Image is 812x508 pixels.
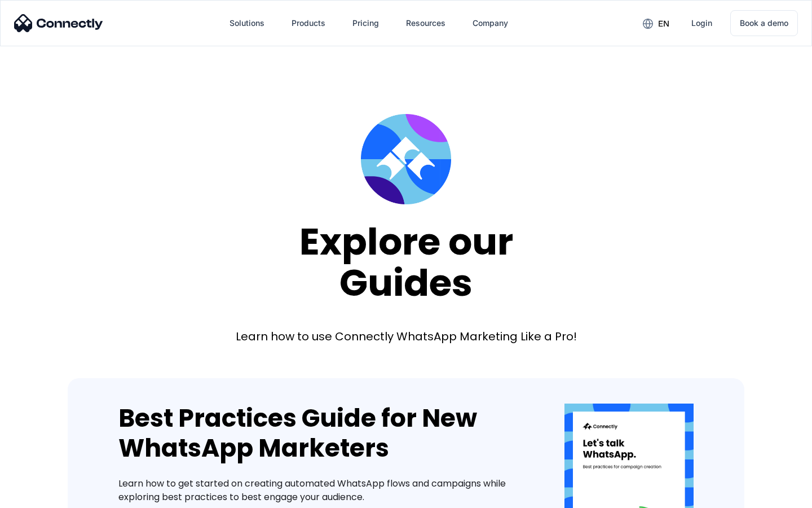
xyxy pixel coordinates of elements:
[658,16,669,32] div: en
[23,488,68,504] ul: Language list
[14,14,103,32] img: Connectly Logo
[682,10,721,37] a: Login
[118,477,531,504] div: Learn how to get started on creating automated WhatsApp flows and campaigns while exploring best ...
[691,15,712,31] div: Login
[292,15,325,31] div: Products
[118,404,531,463] div: Best Practices Guide for New WhatsApp Marketers
[343,10,388,37] a: Pricing
[730,10,798,36] a: Book a demo
[299,221,513,303] div: Explore our Guides
[352,15,379,31] div: Pricing
[230,15,264,31] div: Solutions
[473,15,508,31] div: Company
[406,15,445,31] div: Resources
[236,329,577,344] div: Learn how to use Connectly WhatsApp Marketing Like a Pro!
[11,488,68,504] aside: Language selected: English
